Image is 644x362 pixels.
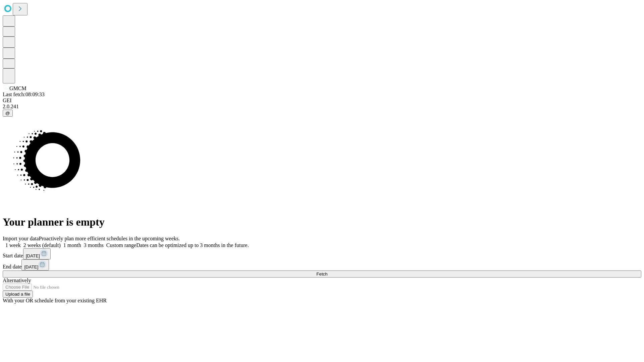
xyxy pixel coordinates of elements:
[3,291,33,298] button: Upload a file
[136,242,249,248] span: Dates can be optimized up to 3 months in the future.
[3,259,641,270] div: End date
[106,242,136,248] span: Custom range
[3,98,641,104] div: GEI
[39,236,180,241] span: Proactively plan more efficient schedules in the upcoming weeks.
[3,278,31,283] span: Alternatively
[84,242,104,248] span: 3 months
[63,242,81,248] span: 1 month
[5,111,10,116] span: @
[3,110,13,117] button: @
[26,253,40,258] span: [DATE]
[3,248,641,259] div: Start date
[3,298,107,303] span: With your OR schedule from your existing EHR
[3,92,45,97] span: Last fetch: 08:09:33
[3,104,641,110] div: 2.0.241
[23,242,61,248] span: 2 weeks (default)
[23,248,51,259] button: [DATE]
[24,264,38,269] span: [DATE]
[9,85,26,91] span: GMCM
[316,271,327,277] span: Fetch
[3,270,641,278] button: Fetch
[3,236,39,241] span: Import your data
[21,259,49,270] button: [DATE]
[5,242,21,248] span: 1 week
[3,216,641,228] h1: Your planner is empty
